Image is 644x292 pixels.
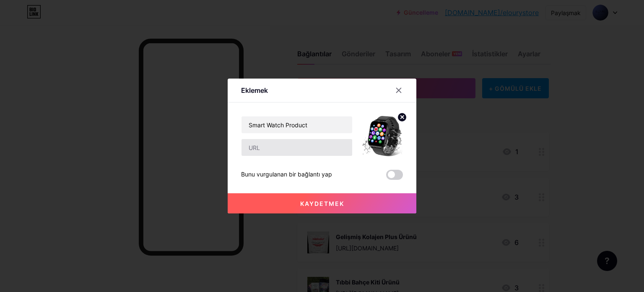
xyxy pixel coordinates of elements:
[241,86,268,95] font: Eklemek
[241,116,352,133] input: Başlık
[363,116,403,156] img: bağlantı_küçük_resim
[300,200,344,207] font: Kaydetmek
[241,139,352,156] input: URL
[241,171,332,178] font: Bunu vurgulanan bir bağlantı yap
[228,193,416,213] button: Kaydetmek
